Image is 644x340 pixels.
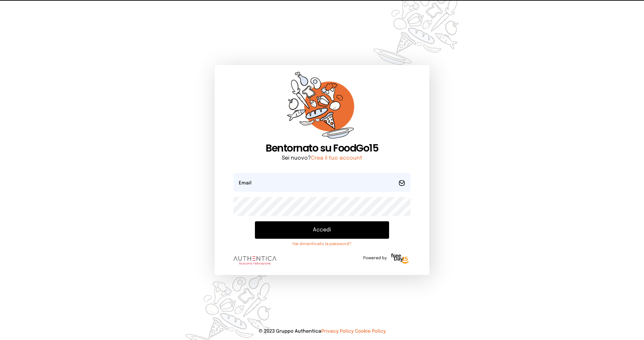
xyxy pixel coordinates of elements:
[233,154,411,162] p: Sei nuovo?
[287,72,357,143] img: sticker-orange.65babaf.png
[11,328,633,335] p: © 2023 Gruppo Authentica
[321,329,354,334] a: Privacy Policy
[255,221,389,239] button: Accedi
[233,256,276,265] img: logo.8f33a47.png
[255,241,389,247] a: Hai dimenticato la password?
[311,155,362,161] a: Crea il tuo account
[355,329,386,334] a: Cookie Policy
[363,256,387,261] span: Powered by
[233,142,411,154] h1: Bentornato su FoodGo15
[389,252,411,266] img: logo-freeday.3e08031.png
